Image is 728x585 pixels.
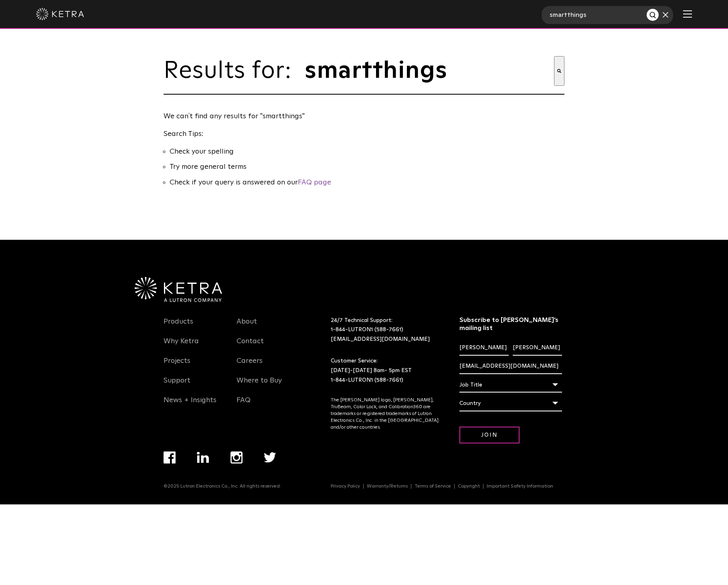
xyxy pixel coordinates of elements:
[164,316,224,414] div: Navigation Menu
[164,396,216,414] a: News + Insights
[331,327,403,332] a: 1-844-LUTRON1 (588-7661)
[328,484,364,489] a: Privacy Policy
[331,316,439,344] p: 24/7 Technical Support:
[459,316,562,333] h3: Subscribe to [PERSON_NAME]’s mailing list
[459,340,509,356] input: First Name
[164,128,560,140] p: Search Tips:
[298,179,331,186] a: FAQ page
[459,396,562,411] div: Country
[663,12,668,18] img: close search form
[164,59,300,83] span: Results for:
[231,451,243,464] img: instagram
[164,376,190,395] a: Support
[513,340,562,356] input: Last Name
[411,484,455,489] a: Terms of Service
[554,56,564,86] button: Search
[36,8,84,20] img: ketra-logo-2019-white
[164,451,297,484] div: Navigation Menu
[170,146,564,158] li: Check your spelling
[264,452,276,463] img: twitter
[170,177,564,188] li: Check if your query is answered on our
[164,317,193,336] a: Products
[364,484,411,489] a: Warranty/Returns
[164,484,281,489] p: ©2025 Lutron Electronics Co., Inc. All rights reserved.
[164,451,176,464] img: facebook
[237,317,257,336] a: About
[683,10,692,18] img: Hamburger%20Nav.svg
[164,337,199,355] a: Why Ketra
[331,356,439,385] p: Customer Service: [DATE]-[DATE] 8am- 5pm EST
[459,359,562,374] input: Email
[237,316,297,414] div: Navigation Menu
[331,484,564,489] div: Navigation Menu
[483,484,556,489] a: Important Safety Information
[647,9,659,21] button: Search
[459,377,562,393] div: Job Title
[237,356,263,375] a: Careers
[649,11,657,20] img: search button
[135,277,222,302] img: Ketra-aLutronCo_White_RGB
[237,396,251,414] a: FAQ
[164,356,190,375] a: Projects
[170,161,564,173] li: Try more general terms
[331,397,439,431] p: The [PERSON_NAME] logo, [PERSON_NAME], TruBeam, Color Lock, and Calibration360 are trademarks or ...
[331,336,430,342] a: [EMAIL_ADDRESS][DOMAIN_NAME]
[164,111,560,122] p: We can′t find any results for "smartthings"
[455,484,483,489] a: Copyright
[331,377,403,383] a: 1-844-LUTRON1 (588-7661)
[459,427,520,444] input: Join
[237,376,282,395] a: Where to Buy
[304,56,554,86] input: This is a search field with an auto-suggest feature attached.
[197,452,209,463] img: linkedin
[237,337,264,355] a: Contact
